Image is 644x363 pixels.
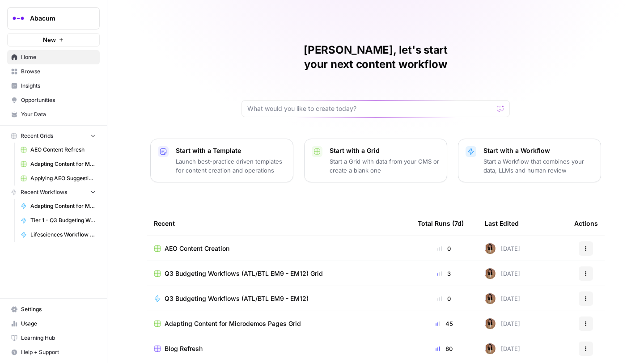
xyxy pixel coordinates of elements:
[418,294,470,303] div: 0
[17,143,100,157] a: AEO Content Refresh
[330,157,440,175] p: Start a Grid with data from your CMS or create a blank one
[17,228,100,242] a: Lifesciences Workflow ([DATE])
[485,243,520,254] div: [DATE]
[21,188,67,196] span: Recent Workflows
[30,174,96,182] span: Applying AEO Suggestions
[176,146,286,155] p: Start with a Template
[30,160,96,168] span: Adapting Content for Microdemos Pages Grid
[574,211,598,236] div: Actions
[418,269,470,278] div: 3
[7,93,100,107] a: Opportunities
[21,96,96,104] span: Opportunities
[7,107,100,122] a: Your Data
[30,231,96,239] span: Lifesciences Workflow ([DATE])
[485,293,496,304] img: jqqluxs4pyouhdpojww11bswqfcs
[485,318,520,329] div: [DATE]
[7,302,100,317] a: Settings
[485,343,496,354] img: jqqluxs4pyouhdpojww11bswqfcs
[30,216,96,224] span: Tier 1 - Q3 Budgeting Workflows
[7,64,100,79] a: Browse
[485,243,496,254] img: jqqluxs4pyouhdpojww11bswqfcs
[241,43,510,72] h1: [PERSON_NAME], let's start your next content workflow
[7,186,100,199] button: Recent Workflows
[165,244,229,253] span: AEO Content Creation
[418,319,470,328] div: 45
[7,50,100,64] a: Home
[154,344,403,353] a: Blog Refresh
[485,343,520,354] div: [DATE]
[485,211,519,236] div: Last Edited
[21,305,96,313] span: Settings
[30,14,84,23] span: Abacum
[418,244,470,253] div: 0
[30,146,96,154] span: AEO Content Refresh
[418,344,470,353] div: 80
[7,7,100,30] button: Workspace: Abacum
[7,331,100,345] a: Learning Hub
[43,35,56,44] span: New
[247,104,493,113] input: What would you like to create today?
[330,146,440,155] p: Start with a Grid
[418,211,464,236] div: Total Runs (7d)
[485,318,496,329] img: jqqluxs4pyouhdpojww11bswqfcs
[485,293,520,304] div: [DATE]
[21,68,96,76] span: Browse
[304,139,447,182] button: Start with a GridStart a Grid with data from your CMS or create a blank one
[21,348,96,356] span: Help + Support
[17,157,100,171] a: Adapting Content for Microdemos Pages Grid
[21,132,53,140] span: Recent Grids
[17,171,100,186] a: Applying AEO Suggestions
[21,320,96,328] span: Usage
[165,294,309,303] span: Q3 Budgeting Workflows (ATL/BTL EM9 - EM12)
[21,334,96,342] span: Learning Hub
[30,202,96,210] span: Adapting Content for Microdemos Pages
[17,199,100,213] a: Adapting Content for Microdemos Pages
[7,345,100,359] button: Help + Support
[7,317,100,331] a: Usage
[21,110,96,118] span: Your Data
[165,344,203,353] span: Blog Refresh
[176,157,286,175] p: Launch best-practice driven templates for content creation and operations
[154,319,403,328] a: Adapting Content for Microdemos Pages Grid
[7,33,100,46] button: New
[154,294,403,303] a: Q3 Budgeting Workflows (ATL/BTL EM9 - EM12)
[21,53,96,61] span: Home
[165,269,323,278] span: Q3 Budgeting Workflows (ATL/BTL EM9 - EM12) Grid
[458,139,601,182] button: Start with a WorkflowStart a Workflow that combines your data, LLMs and human review
[483,157,593,175] p: Start a Workflow that combines your data, LLMs and human review
[165,319,301,328] span: Adapting Content for Microdemos Pages Grid
[150,139,293,182] button: Start with a TemplateLaunch best-practice driven templates for content creation and operations
[485,268,496,279] img: jqqluxs4pyouhdpojww11bswqfcs
[154,269,403,278] a: Q3 Budgeting Workflows (ATL/BTL EM9 - EM12) Grid
[7,79,100,93] a: Insights
[483,146,593,155] p: Start with a Workflow
[21,82,96,90] span: Insights
[154,244,403,253] a: AEO Content Creation
[7,129,100,143] button: Recent Grids
[154,211,403,236] div: Recent
[10,10,26,26] img: Abacum Logo
[485,268,520,279] div: [DATE]
[17,213,100,228] a: Tier 1 - Q3 Budgeting Workflows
